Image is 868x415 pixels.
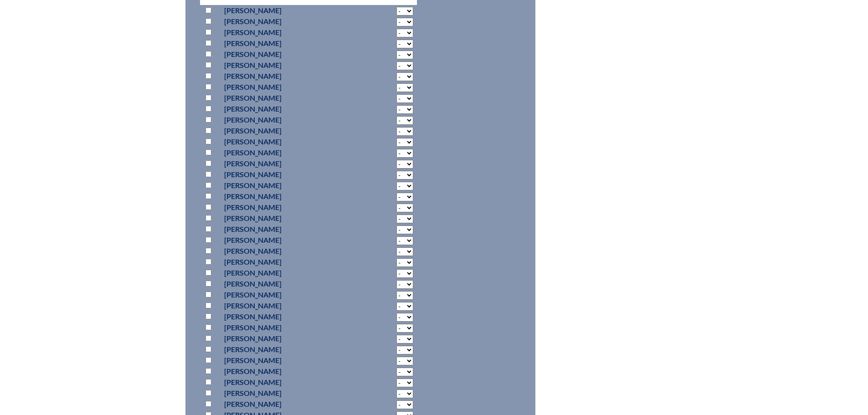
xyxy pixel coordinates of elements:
p: [PERSON_NAME] [224,377,363,388]
p: [PERSON_NAME] [224,38,363,49]
p: [PERSON_NAME] [224,169,363,180]
p: [PERSON_NAME] [224,92,363,103]
p: [PERSON_NAME] [224,103,363,114]
p: [PERSON_NAME] [224,344,363,355]
p: [PERSON_NAME] [224,246,363,256]
p: [PERSON_NAME] [224,82,363,92]
p: [PERSON_NAME] [224,136,363,147]
p: [PERSON_NAME] [224,235,363,246]
p: [PERSON_NAME] [224,278,363,289]
p: [PERSON_NAME] [224,180,363,191]
p: [PERSON_NAME] [224,256,363,267]
p: [PERSON_NAME] [224,16,363,27]
p: [PERSON_NAME] [224,267,363,278]
p: [PERSON_NAME] [224,399,363,410]
p: [PERSON_NAME] [224,366,363,377]
p: [PERSON_NAME] [224,322,363,333]
p: [PERSON_NAME] [224,114,363,125]
p: [PERSON_NAME] [224,147,363,158]
p: [PERSON_NAME] [224,191,363,202]
p: [PERSON_NAME] [224,213,363,224]
p: [PERSON_NAME] [224,202,363,213]
p: [PERSON_NAME] [224,224,363,235]
p: [PERSON_NAME] [224,60,363,71]
p: [PERSON_NAME] [224,388,363,399]
p: [PERSON_NAME] [224,71,363,82]
p: [PERSON_NAME] [224,27,363,38]
p: [PERSON_NAME] [224,300,363,311]
p: [PERSON_NAME] [224,158,363,169]
p: [PERSON_NAME] [224,333,363,344]
p: [PERSON_NAME] [224,311,363,322]
p: [PERSON_NAME] [224,49,363,60]
p: [PERSON_NAME] [224,5,363,16]
p: [PERSON_NAME] [224,125,363,136]
p: [PERSON_NAME] [224,355,363,366]
p: [PERSON_NAME] [224,289,363,300]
